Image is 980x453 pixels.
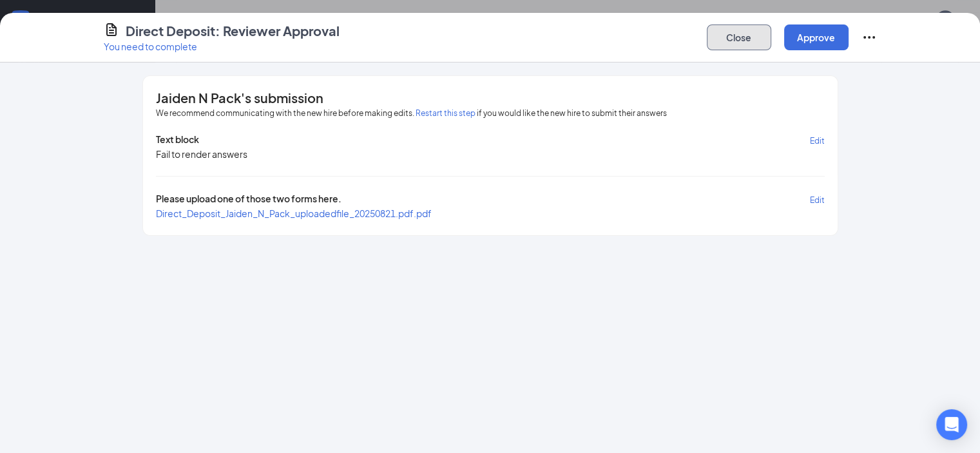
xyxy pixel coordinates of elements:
button: Approve [784,24,849,50]
button: Close [707,24,771,50]
svg: Ellipses [861,30,877,45]
svg: CustomFormIcon [104,22,119,37]
div: Fail to render answers [156,148,247,160]
a: Direct_Deposit_Jaiden_N_Pack_uploadedfile_20250821.pdf.pdf [156,207,432,219]
span: Edit [810,195,825,205]
span: Jaiden N Pack's submission [156,92,323,104]
p: You need to complete [104,40,340,53]
h4: Direct Deposit: Reviewer Approval [126,22,340,40]
button: Restart this step [416,107,476,120]
span: Edit [810,136,825,146]
span: We recommend communicating with the new hire before making edits. if you would like the new hire ... [156,107,667,120]
button: Edit [810,133,825,148]
div: Open Intercom Messenger [936,409,967,440]
span: Text block [156,133,199,148]
button: Edit [810,192,825,207]
span: Please upload one of those two forms here. [156,192,341,207]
